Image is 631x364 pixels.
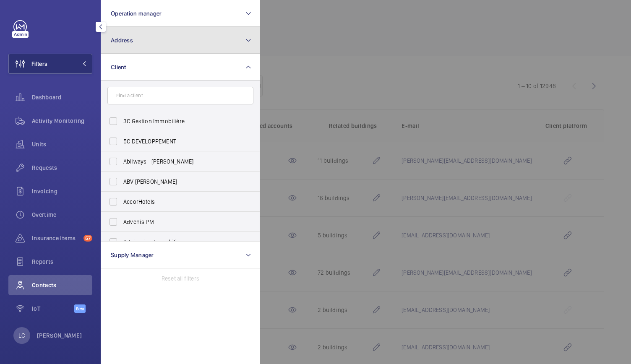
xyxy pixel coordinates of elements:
span: Activity Monitoring [32,117,92,125]
span: Invoicing [32,187,92,195]
span: Requests [32,164,92,172]
p: [PERSON_NAME] [37,331,82,340]
span: 57 [83,235,92,242]
span: Units [32,140,92,148]
span: Filters [31,60,47,68]
span: IoT [32,304,74,313]
span: Beta [74,304,86,313]
span: Insurance items [32,234,80,242]
span: Reports [32,257,92,266]
p: LC [18,331,25,340]
button: Filters [8,54,92,74]
span: Overtime [32,211,92,219]
span: Dashboard [32,93,92,101]
span: Contacts [32,281,92,289]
